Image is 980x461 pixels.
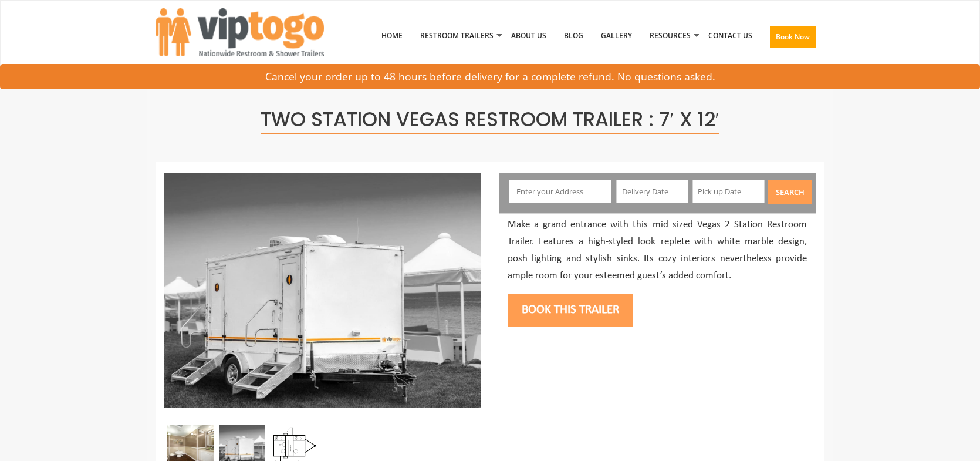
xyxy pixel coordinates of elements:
[164,173,481,408] img: Side view of two station restroom trailer with separate doors for males and females
[373,5,411,66] a: Home
[770,26,816,48] button: Book Now
[261,106,719,134] span: Two Station Vegas Restroom Trailer : 7′ x 12′
[502,5,555,66] a: About Us
[508,294,633,327] button: Book this trailer
[156,8,324,56] img: VIPTOGO
[555,5,592,66] a: Blog
[411,5,502,66] a: Restroom Trailers
[616,180,688,203] input: Delivery Date
[768,180,812,204] button: Search
[508,217,807,285] p: Make a grand entrance with this mid sized Vegas 2 Station Restroom Trailer. Features a high-style...
[692,180,765,203] input: Pick up Date
[509,180,612,203] input: Enter your Address
[699,5,761,66] a: Contact Us
[641,5,699,66] a: Resources
[761,5,824,73] a: Book Now
[592,5,641,66] a: Gallery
